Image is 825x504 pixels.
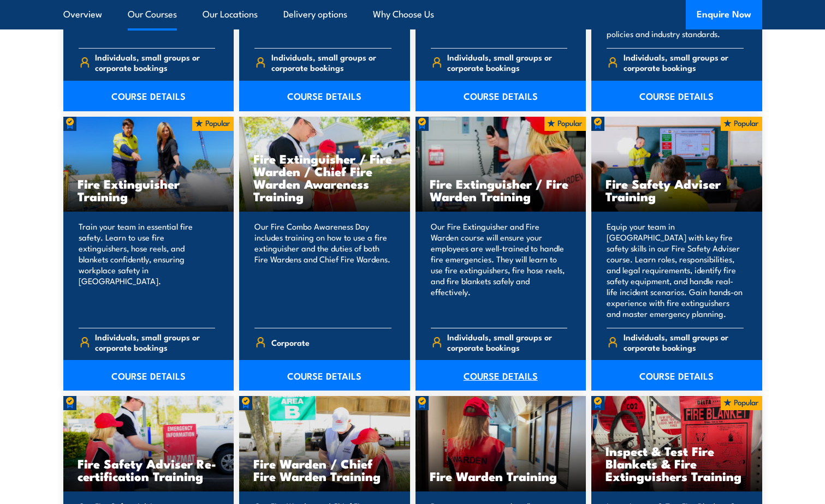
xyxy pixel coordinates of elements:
[430,177,572,202] h3: Fire Extinguisher / Fire Warden Training
[95,332,215,352] span: Individuals, small groups or corporate bookings
[271,52,391,73] span: Individuals, small groups or corporate bookings
[416,81,586,111] a: COURSE DETAILS
[63,81,234,111] a: COURSE DETAILS
[431,221,568,319] p: Our Fire Extinguisher and Fire Warden course will ensure your employees are well-trained to handl...
[430,470,572,482] h3: Fire Warden Training
[606,445,748,482] h3: Inspect & Test Fire Blankets & Fire Extinguishers Training
[78,177,220,202] h3: Fire Extinguisher Training
[606,177,748,202] h3: Fire Safety Adviser Training
[447,52,567,73] span: Individuals, small groups or corporate bookings
[416,360,586,391] a: COURSE DETAILS
[63,360,234,391] a: COURSE DETAILS
[591,81,762,111] a: COURSE DETAILS
[253,457,396,482] h3: Fire Warden / Chief Fire Warden Training
[253,152,396,202] h3: Fire Extinguisher / Fire Warden / Chief Fire Warden Awareness Training
[78,457,220,482] h3: Fire Safety Adviser Re-certification Training
[624,52,744,73] span: Individuals, small groups or corporate bookings
[239,360,410,391] a: COURSE DETAILS
[607,221,744,319] p: Equip your team in [GEOGRAPHIC_DATA] with key fire safety skills in our Fire Safety Adviser cours...
[95,52,215,73] span: Individuals, small groups or corporate bookings
[79,221,216,319] p: Train your team in essential fire safety. Learn to use fire extinguishers, hose reels, and blanke...
[271,334,310,351] span: Corporate
[624,332,744,352] span: Individuals, small groups or corporate bookings
[254,221,391,319] p: Our Fire Combo Awareness Day includes training on how to use a fire extinguisher and the duties o...
[447,332,567,352] span: Individuals, small groups or corporate bookings
[591,360,762,391] a: COURSE DETAILS
[239,81,410,111] a: COURSE DETAILS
